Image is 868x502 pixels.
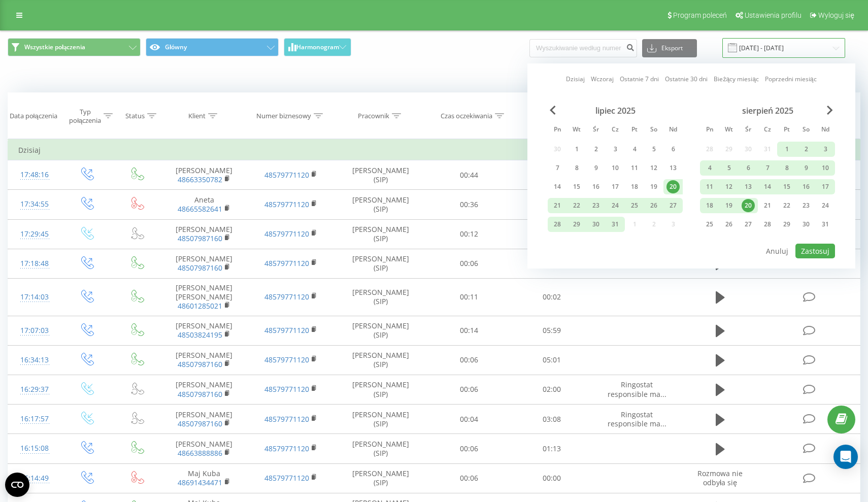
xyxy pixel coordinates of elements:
[264,384,309,394] a: 48579771120
[589,180,603,193] div: 16
[18,224,51,244] div: 17:29:45
[780,199,793,212] div: 22
[178,389,222,399] a: 48507987160
[719,179,739,194] div: wt 12 sie 2025
[591,74,614,84] a: Wczoraj
[644,179,663,194] div: sob 19 lip 2025
[819,199,832,212] div: 24
[427,160,511,190] td: 00:44
[570,180,583,193] div: 15
[18,380,51,399] div: 16:29:37
[334,249,427,278] td: [PERSON_NAME] (SIP)
[18,409,51,429] div: 16:17:57
[799,161,813,175] div: 9
[18,254,51,274] div: 17:18:48
[609,161,622,175] div: 10
[609,180,622,193] div: 17
[178,301,222,311] a: 48601285021
[758,217,777,232] div: czw 28 sie 2025
[125,112,145,120] div: Status
[780,161,793,175] div: 8
[700,106,835,116] div: sierpień 2025
[673,11,727,19] span: Program poleceń
[334,190,427,219] td: [PERSON_NAME] (SIP)
[761,161,774,175] div: 7
[799,218,813,231] div: 30
[8,140,860,160] td: Dzisiaj
[586,142,606,157] div: śr 2 lip 2025
[550,123,565,138] abbr: poniedziałek
[18,194,51,214] div: 17:34:55
[816,179,835,194] div: ndz 17 sie 2025
[566,74,585,84] a: Dzisiaj
[24,43,85,51] span: Wszystkie połączenia
[161,405,247,434] td: [PERSON_NAME]
[586,160,606,176] div: śr 9 lip 2025
[551,199,564,212] div: 21
[570,199,583,212] div: 22
[666,180,680,193] div: 20
[628,143,641,156] div: 4
[796,160,816,176] div: sob 9 sie 2025
[796,142,816,157] div: sob 2 sie 2025
[606,217,625,232] div: czw 31 lip 2025
[511,160,594,190] td: 00:01
[548,160,567,176] div: pon 7 lip 2025
[511,345,594,375] td: 05:01
[721,123,737,138] abbr: wtorek
[644,198,663,213] div: sob 26 lip 2025
[665,123,681,138] abbr: niedziela
[146,38,279,56] button: Główny
[606,198,625,213] div: czw 24 lip 2025
[798,123,814,138] abbr: sobota
[588,123,604,138] abbr: środa
[511,375,594,404] td: 02:00
[628,180,641,193] div: 18
[761,199,774,212] div: 21
[739,198,758,213] div: śr 20 sie 2025
[702,123,717,138] abbr: poniedziałek
[816,217,835,232] div: ndz 31 sie 2025
[703,218,716,231] div: 25
[816,160,835,176] div: ndz 10 sie 2025
[551,180,564,193] div: 14
[570,143,583,156] div: 1
[334,219,427,249] td: [PERSON_NAME] (SIP)
[760,244,794,258] button: Anuluj
[700,198,719,213] div: pon 18 sie 2025
[644,160,663,176] div: sob 12 lip 2025
[511,405,594,434] td: 03:08
[551,218,564,231] div: 28
[334,375,427,404] td: [PERSON_NAME] (SIP)
[647,161,660,175] div: 12
[589,199,603,212] div: 23
[665,74,708,84] a: Ostatnie 30 dni
[589,161,603,175] div: 9
[570,218,583,231] div: 29
[511,279,594,316] td: 00:02
[567,217,586,232] div: wt 29 lip 2025
[742,161,755,175] div: 6
[642,39,697,57] button: Eksport
[589,218,603,231] div: 30
[742,180,755,193] div: 13
[758,198,777,213] div: czw 21 sie 2025
[625,198,644,213] div: pt 25 lip 2025
[178,204,222,214] a: 48665582641
[161,219,247,249] td: [PERSON_NAME]
[586,179,606,194] div: śr 16 lip 2025
[780,143,793,156] div: 1
[264,292,309,302] a: 48579771120
[427,405,511,434] td: 00:04
[647,180,660,193] div: 19
[264,414,309,424] a: 48579771120
[427,316,511,345] td: 00:14
[827,106,833,115] span: Next Month
[427,249,511,278] td: 00:06
[758,179,777,194] div: czw 14 sie 2025
[765,74,817,84] a: Poprzedni miesiąc
[18,439,51,458] div: 16:15:08
[548,198,567,213] div: pon 21 lip 2025
[334,160,427,190] td: [PERSON_NAME] (SIP)
[18,321,51,341] div: 17:07:03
